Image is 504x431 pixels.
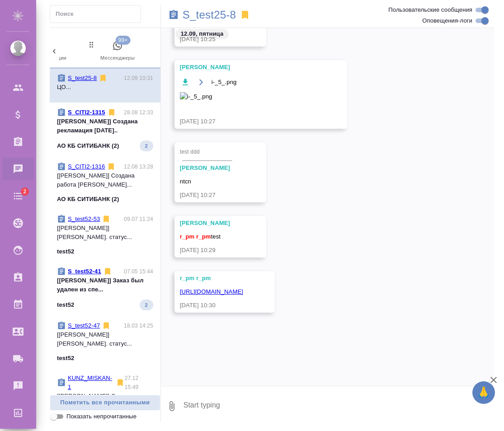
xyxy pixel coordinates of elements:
img: i-_5_.png [180,92,316,101]
svg: Отписаться [107,108,116,117]
button: 🙏 [472,381,495,404]
span: Показать непрочитанные [66,412,137,421]
p: test52 [57,247,74,256]
span: 99+ [115,36,130,45]
p: 18.03 14:25 [124,321,153,330]
div: S_test52-4718.03 14:25[[PERSON_NAME]] [PERSON_NAME]. статус...test52 [50,316,160,368]
button: Пометить все прочитанными [50,395,160,411]
svg: Отписаться [107,162,116,171]
div: S_test52-4107.05 15:44[[PERSON_NAME]] Заказ был удален из спе...test522 [50,262,160,316]
p: [[PERSON_NAME]] Заказ был удален из спе... [57,276,153,294]
p: 27.12 15:49 [125,374,153,392]
span: 2 [140,300,153,309]
p: 28.08 12:33 [124,108,153,117]
div: r_pm r_pm [180,274,243,283]
svg: Зажми и перетащи, чтобы поменять порядок вкладок [87,40,96,49]
svg: Отписаться [102,321,111,330]
a: KUNZ_MISKAN-1 [68,375,112,390]
span: test ddd [180,149,200,155]
span: test [180,233,221,240]
button: Download [180,76,191,88]
p: 12.09 10:31 [124,74,153,83]
span: Оповещения-логи [422,16,472,25]
svg: Отписаться [116,378,125,387]
input: Поиск [56,8,141,20]
div: [PERSON_NAME] [180,63,316,72]
div: S_test25-812.09 10:31ЦО... [50,68,160,103]
a: S_CITI2-1316 [68,163,105,170]
span: Пользовательские сообщения [388,5,472,14]
p: АО КБ СИТИБАНК (2) [57,141,119,150]
p: [[PERSON_NAME]] [PERSON_NAME]. статус... [57,224,153,242]
p: 07.05 15:44 [124,267,153,276]
div: S_CITI2-131528.08 12:33[[PERSON_NAME]] Создана рекламация [DATE]..АО КБ СИТИБАНК (2)2 [50,103,160,157]
p: [[PERSON_NAME]] [PERSON_NAME]. статус... [57,330,153,348]
p: 09.07 11:24 [124,215,153,224]
svg: Отписаться [102,215,111,224]
svg: Отписаться [103,267,112,276]
span: r_pm r_pm [180,233,211,240]
a: S_test52-47 [68,322,100,329]
p: 12.09, пятница [181,29,224,38]
p: 12.08 13:28 [124,162,153,171]
span: 2 [18,187,32,196]
div: KUNZ_MISKAN-127.12 15:49[[PERSON_NAME]] Статус заказа изменен на...Мискан [50,368,160,430]
div: [DATE] 10:27 [180,191,235,200]
svg: Отписаться [99,74,108,83]
p: АО КБ СИТИБАНК (2) [57,195,119,204]
a: S_test52-53 [68,215,100,222]
a: 2 [2,185,34,207]
p: test52 [57,354,74,363]
p: [[PERSON_NAME]] Создана работа [PERSON_NAME]... [57,171,153,189]
a: [URL][DOMAIN_NAME] [180,288,243,295]
span: ntcn [180,178,191,185]
a: S_test52-41 [68,268,101,275]
div: [PERSON_NAME] [180,219,235,228]
span: Мессенджеры [87,40,148,62]
span: 2 [140,141,153,150]
a: S_CITI2-1315 [68,109,105,116]
p: [[PERSON_NAME]] Статус заказа изменен на... [57,392,153,410]
span: i-_5_.png [212,78,237,87]
button: Open [196,76,207,88]
div: [DATE] 10:29 [180,246,235,255]
p: test52 [57,300,74,309]
p: [[PERSON_NAME]] Создана рекламация [DATE].. [57,117,153,135]
a: S_test25-8 [183,10,236,19]
div: [DATE] 10:30 [180,301,243,310]
span: 🙏 [476,383,491,402]
p: ЦО... [57,83,153,92]
div: [PERSON_NAME] [180,164,235,173]
div: [DATE] 10:27 [180,117,316,126]
a: S_test25-8 [68,75,97,81]
div: S_test52-5309.07 11:24[[PERSON_NAME]] [PERSON_NAME]. статус...test52 [50,209,160,262]
div: S_CITI2-131612.08 13:28[[PERSON_NAME]] Создана работа [PERSON_NAME]...АО КБ СИТИБАНК (2) [50,157,160,209]
span: Пометить все прочитанными [55,398,155,408]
